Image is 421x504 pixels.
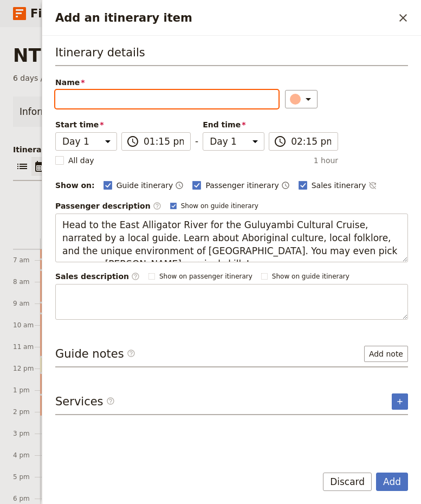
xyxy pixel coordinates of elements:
div: Lunch11:30am – 12:15pm [40,357,118,373]
span: Show on guide itinerary [181,202,258,210]
span: Guide itinerary [116,180,173,191]
label: Sales description [55,271,140,282]
span: ​ [153,202,161,210]
h3: Guide notes [55,346,135,362]
span: Passenger itinerary [205,180,278,191]
a: Information [13,96,79,127]
span: ​ [106,397,115,410]
input: ​ [291,135,331,148]
button: Calendar view [31,157,49,176]
button: Time shown on guide itinerary [175,179,184,192]
span: End time [203,119,264,130]
div: 10 am [13,321,40,329]
div: Be picked up and transferred to airport [40,249,118,259]
input: ​ [144,135,184,148]
h3: Services [55,393,115,410]
span: Sales itinerary [312,180,366,191]
button: Discard [323,473,372,491]
label: Passenger description [55,201,161,211]
h2: Add an itinerary item [55,10,394,26]
div: 7 am [13,256,40,264]
button: Time not shown on sales itinerary [368,179,377,192]
h3: Itinerary details [55,44,408,66]
textarea: Head to the East Alligator River for the Guluyambi Cultural Cruise, narrated by a local guide. Le... [55,214,408,262]
button: ​ [285,90,318,108]
span: Show on guide itinerary [272,272,349,281]
div: 9 am [13,299,40,308]
div: 12 pm [13,364,40,373]
span: ​ [127,349,135,362]
span: All day [68,155,94,166]
button: Add note [364,346,408,362]
button: List view [13,157,31,176]
div: 11 am [13,343,40,351]
div: 4 pm [13,451,40,460]
h1: NT - Reef to Rock [13,44,193,66]
span: Show on passenger itinerary [159,272,252,281]
span: 1 hour [314,155,338,166]
div: 3 pm [13,429,40,438]
input: Name [55,90,278,108]
button: Add service inclusion [392,393,408,410]
span: Start time [55,119,117,130]
div: Scenic Flight to [GEOGRAPHIC_DATA]7:30 – 9am [40,270,118,302]
span: ​ [126,135,139,148]
button: Close drawer [394,9,412,27]
div: Arrive at [GEOGRAPHIC_DATA] Air departure location [40,260,118,270]
button: Time shown on passenger itinerary [281,179,290,192]
div: 5 pm [13,473,40,481]
div: Marrawuddi Gallery [40,303,118,313]
span: ​ [106,397,115,405]
div: ​ [291,93,315,106]
span: 6 days / 5 nights [13,73,76,83]
span: ​ [274,135,287,148]
select: Start time [55,132,117,151]
div: Cahills Crossing12:15 – 1:15pm [40,373,118,395]
div: Ubirr Rock Art9:30 – 11:30am [40,314,118,357]
span: ​ [131,272,140,281]
div: 2 pm [13,408,40,416]
div: 8 am [13,277,40,286]
p: Itinerary view [13,144,408,155]
div: (No title)1:15 – 2:15pm [40,395,118,416]
span: Name [55,77,278,88]
div: Show on: [55,180,95,191]
select: End time [203,132,264,151]
a: Fieldbook [13,4,93,23]
button: Add [376,473,408,491]
div: 1 pm [13,386,40,395]
div: 6 pm [13,494,40,503]
span: - [195,134,198,151]
span: ​ [127,349,135,358]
